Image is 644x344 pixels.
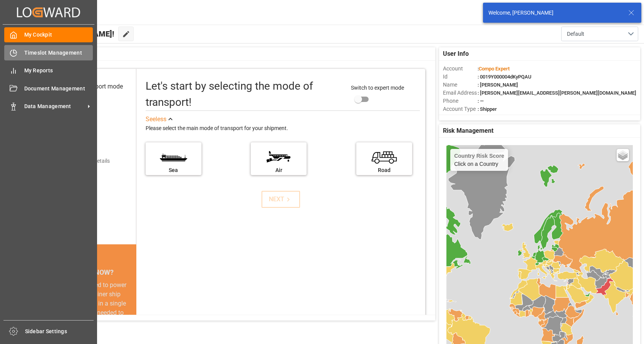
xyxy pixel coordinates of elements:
span: : [PERSON_NAME] [478,82,518,88]
span: Switch to expert mode [351,85,404,91]
a: My Cockpit [4,27,93,42]
div: Sea [149,166,198,174]
span: Compo Expert [479,66,510,72]
button: open menu [561,27,638,41]
span: Risk Management [443,126,493,135]
div: Welcome, [PERSON_NAME] [488,9,621,17]
span: : 0019Y000004dKyPQAU [478,74,532,80]
div: Road [360,166,408,174]
a: Layers [617,149,629,161]
button: NEXT [262,191,300,208]
span: : — [478,98,484,104]
span: Phone [443,97,478,105]
span: Email Address [443,89,478,97]
span: : Shipper [478,106,497,112]
div: Let's start by selecting the mode of transport! [146,78,343,110]
span: User Info [443,49,469,58]
span: : [PERSON_NAME][EMAIL_ADDRESS][PERSON_NAME][DOMAIN_NAME] [478,90,636,96]
span: My Reports [24,67,93,75]
span: Name [443,81,478,89]
span: Id [443,73,478,81]
span: Account Type [443,105,478,113]
span: My Cockpit [24,31,93,39]
span: Document Management [24,85,93,93]
div: NEXT [269,195,292,204]
span: : [478,66,510,72]
h4: Country Risk Score [454,153,504,159]
div: See less [146,115,166,124]
div: Air [255,166,303,174]
span: Account [443,65,478,73]
span: Default [567,30,584,38]
div: Please select the main mode of transport for your shipment. [146,124,420,133]
a: Timeslot Management [4,45,93,60]
div: Click on a Country [454,153,504,167]
span: Data Management [24,102,85,110]
span: Timeslot Management [24,49,93,57]
span: Sidebar Settings [25,327,94,336]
